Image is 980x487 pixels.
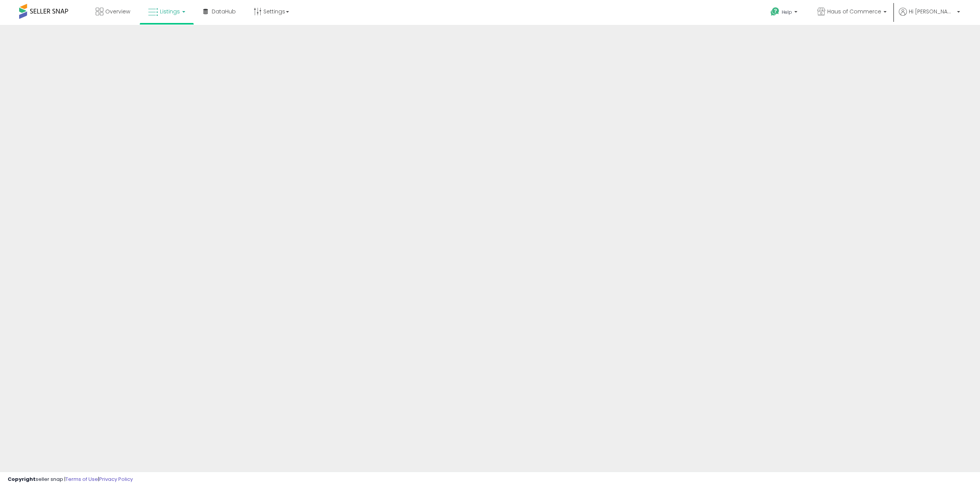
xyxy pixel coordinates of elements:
[899,8,960,25] a: Hi [PERSON_NAME]
[827,8,881,15] span: Haus of Commerce
[770,7,780,16] i: Get Help
[105,8,130,15] span: Overview
[764,1,805,25] a: Help
[782,9,792,15] span: Help
[909,8,955,15] span: Hi [PERSON_NAME]
[212,8,236,15] span: DataHub
[160,8,180,15] span: Listings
